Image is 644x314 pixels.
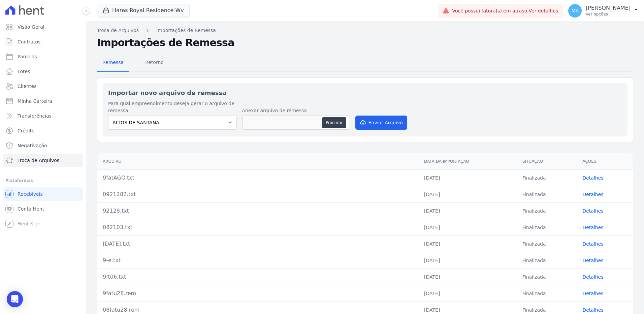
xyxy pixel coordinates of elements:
td: [DATE] [419,169,517,186]
div: 082103.txt [103,223,413,231]
span: Lotes [18,68,30,75]
td: [DATE] [419,186,517,202]
a: Detalhes [582,241,603,247]
a: Clientes [3,80,83,93]
span: Remessa [98,56,128,69]
td: [DATE] [419,235,517,252]
a: Conta Hent [3,202,83,216]
span: Visão Geral [18,24,44,30]
div: 9fatu28.rem [103,289,413,297]
label: Anexar arquivo de remessa [242,107,350,114]
a: Detalhes [582,175,603,181]
div: 08fatu28.rem [103,306,413,314]
p: Ver opções [586,11,631,17]
p: [PERSON_NAME] [586,5,631,11]
span: Você possui fatura(s) em atraso. [452,7,558,14]
td: [DATE] [419,202,517,219]
div: 0921282.txt [103,190,413,198]
a: Visão Geral [3,20,83,34]
h2: Importar novo arquivo de remessa [108,88,622,97]
a: Troca de Arquivos [3,154,83,167]
a: Detalhes [582,274,603,280]
td: [DATE] [419,269,517,285]
button: Enviar Arquivo [355,116,407,130]
span: Retorno [141,56,168,69]
button: Haras Royal Residence Wv [97,4,190,17]
td: Finalizada [517,252,577,269]
nav: Breadcrumb [97,27,633,34]
th: Data da Importação [419,153,517,170]
a: Detalhes [582,208,603,214]
span: Clientes [18,83,36,90]
th: Arquivo [97,153,419,170]
th: Situação [517,153,577,170]
div: 9-e.txt [103,256,413,264]
div: 92128.txt [103,207,413,215]
div: Plataformas [5,177,80,185]
div: Open Intercom Messenger [7,291,23,307]
td: [DATE] [419,285,517,302]
div: 9fatAGO.txt [103,174,413,182]
td: Finalizada [517,169,577,186]
span: Troca de Arquivos [18,157,59,164]
a: Detalhes [582,291,603,296]
a: Retorno [140,54,169,72]
a: Negativação [3,139,83,152]
span: Crédito [18,127,35,134]
a: Detalhes [582,258,603,263]
a: Transferências [3,109,83,123]
td: [DATE] [419,252,517,269]
td: [DATE] [419,219,517,235]
div: [DATE].txt [103,240,413,248]
a: Lotes [3,65,83,78]
span: Recebíveis [18,191,43,197]
td: Finalizada [517,219,577,235]
span: MK [571,8,578,13]
a: Detalhes [582,192,603,197]
a: Detalhes [582,225,603,230]
div: 9ft06.txt [103,273,413,281]
label: Para qual empreendimento deseja gerar o arquivo de remessa [108,100,237,114]
span: Minha Carteira [18,98,52,104]
a: Importações de Remessa [156,27,216,34]
a: Recebíveis [3,187,83,201]
h2: Importações de Remessa [97,37,633,49]
a: Minha Carteira [3,94,83,108]
button: Procurar [322,117,346,128]
a: Ver detalhes [529,8,558,13]
td: Finalizada [517,235,577,252]
a: Troca de Arquivos [97,27,139,34]
a: Detalhes [582,307,603,313]
a: Crédito [3,124,83,137]
td: Finalizada [517,269,577,285]
a: Contratos [3,35,83,49]
span: Contratos [18,38,40,45]
td: Finalizada [517,285,577,302]
a: Parcelas [3,50,83,63]
span: Conta Hent [18,206,44,212]
td: Finalizada [517,202,577,219]
span: Negativação [18,142,47,149]
td: Finalizada [517,186,577,202]
button: MK [PERSON_NAME] Ver opções [563,1,644,20]
th: Ações [577,153,633,170]
a: Remessa [97,54,129,72]
span: Transferências [18,113,52,119]
span: Parcelas [18,53,37,60]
